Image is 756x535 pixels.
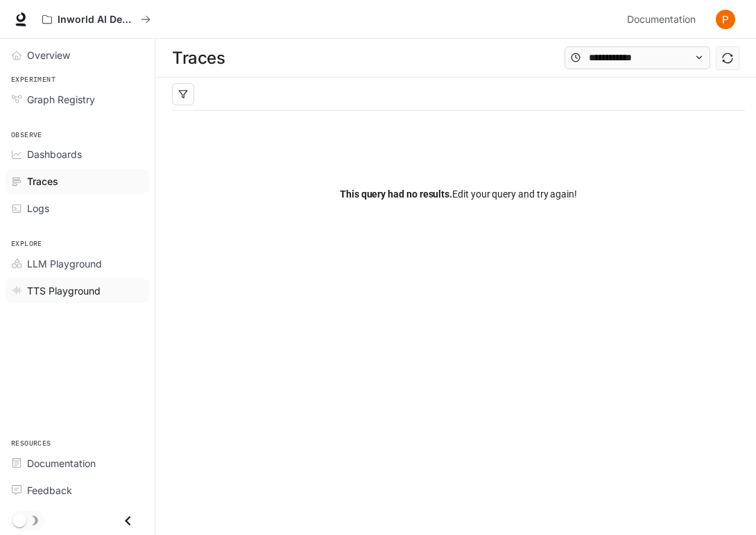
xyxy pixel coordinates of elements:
[27,456,96,471] span: Documentation
[6,196,149,220] a: Logs
[340,188,452,200] span: This query had no results.
[722,53,733,64] span: sync
[6,279,149,303] a: TTS Playground
[6,478,149,502] a: Feedback
[6,169,149,193] a: Traces
[58,14,135,26] p: Inworld AI Demos
[27,48,70,62] span: Overview
[172,44,225,72] h1: Traces
[627,11,696,28] span: Documentation
[621,6,706,33] a: Documentation
[36,6,157,33] button: All workspaces
[27,283,101,298] span: TTS Playground
[716,10,735,29] img: User avatar
[27,174,58,188] span: Traces
[27,256,102,271] span: LLM Playground
[6,43,149,67] a: Overview
[12,512,26,527] span: Dark mode toggle
[27,92,95,107] span: Graph Registry
[6,451,149,475] a: Documentation
[27,201,49,216] span: Logs
[6,142,149,166] a: Dashboards
[340,186,577,202] span: Edit your query and try again!
[27,147,82,161] span: Dashboards
[27,483,72,498] span: Feedback
[112,507,144,535] button: Close drawer
[6,252,149,276] a: LLM Playground
[6,87,149,112] a: Graph Registry
[712,6,739,33] button: User avatar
